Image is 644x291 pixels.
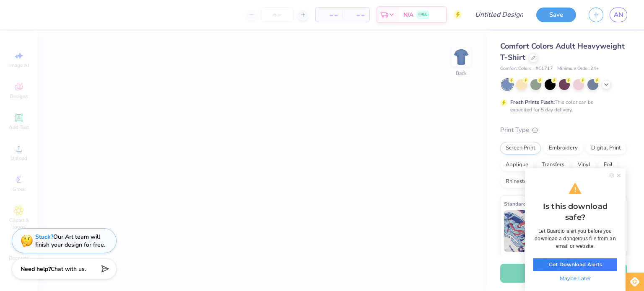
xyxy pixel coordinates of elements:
[536,8,576,22] button: Save
[510,99,555,106] strong: Fresh Prints Flash:
[500,65,531,72] span: Comfort Colors
[500,175,541,188] div: Rhinestones
[21,265,51,273] strong: Need help?
[598,159,618,171] div: Foil
[535,65,553,72] span: # C1717
[543,142,583,155] div: Embroidery
[536,159,570,171] div: Transfers
[500,41,625,62] span: Comfort Colors Adult Heavyweight T-Shirt
[261,7,293,22] input: – –
[510,98,613,113] div: This color can be expedited for 5 day delivery.
[418,12,427,18] span: FREE
[614,10,623,20] span: AN
[348,10,364,19] span: – –
[500,142,541,155] div: Screen Print
[403,10,413,19] span: N/A
[35,233,105,249] div: Our Art team will finish your design for free.
[453,49,470,65] img: Back
[51,265,86,273] span: Chat with us.
[468,6,530,23] input: Untitled Design
[586,142,626,155] div: Digital Print
[500,159,534,171] div: Applique
[35,233,53,241] strong: Stuck?
[456,70,467,77] div: Back
[557,65,599,72] span: Minimum Order: 24 +
[504,210,558,252] img: Standard
[572,159,596,171] div: Vinyl
[504,199,526,208] span: Standard
[610,8,627,22] a: AN
[500,125,627,135] div: Print Type
[321,10,338,19] span: – –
